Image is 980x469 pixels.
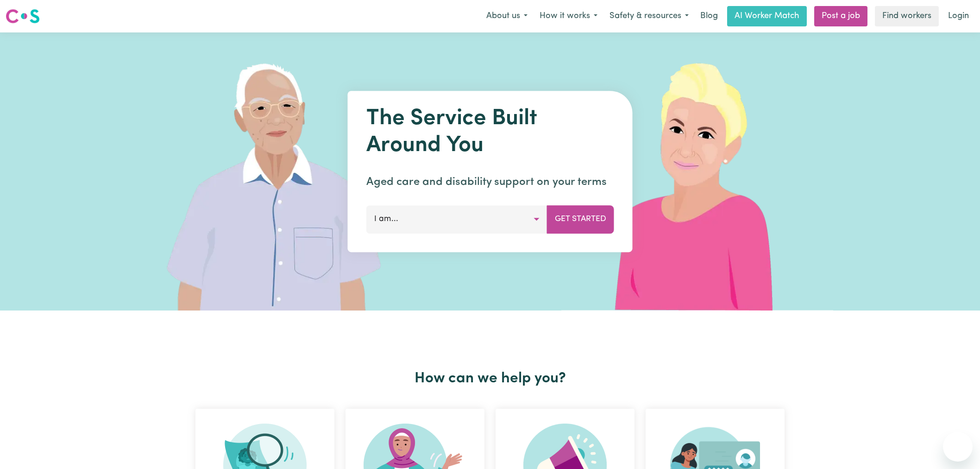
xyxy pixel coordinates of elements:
img: Careseekers logo [6,8,40,25]
a: Post a job [814,6,867,26]
iframe: Button to launch messaging window [943,432,973,462]
a: Login [942,6,974,26]
a: Careseekers logo [6,6,40,27]
button: Get Started [547,205,614,233]
a: AI Worker Match [727,6,807,26]
button: Safety & resources [603,6,695,26]
button: How it works [534,6,603,26]
button: I am... [366,205,547,233]
h2: How can we help you? [190,370,790,387]
a: Blog [695,6,723,26]
button: About us [480,6,534,26]
h1: The Service Built Around You [366,106,614,159]
p: Aged care and disability support on your terms [366,174,614,190]
a: Find workers [875,6,939,26]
